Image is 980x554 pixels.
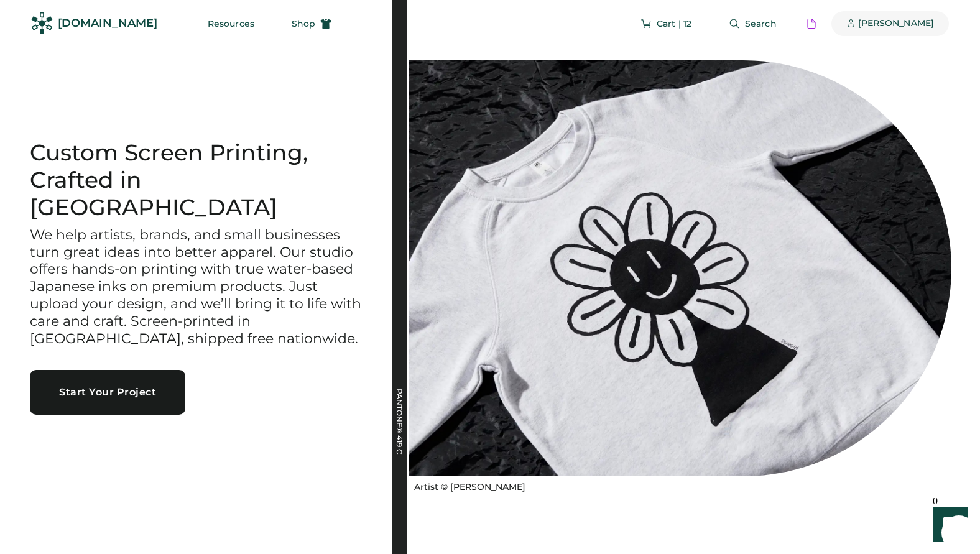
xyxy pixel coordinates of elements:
a: Artist © [PERSON_NAME] [409,476,525,494]
div: [PERSON_NAME] [858,17,934,30]
span: Shop [292,19,315,28]
span: Cart | 12 [657,19,691,28]
button: Shop [277,11,346,36]
div: [DOMAIN_NAME] [58,16,157,31]
span: Search [745,19,777,28]
button: Search [714,11,792,36]
iframe: Front Chat [921,498,974,552]
div: PANTONE® 419 C [395,389,403,513]
img: Rendered Logo - Screens [31,12,53,34]
div: Artist © [PERSON_NAME] [414,481,525,494]
button: Resources [193,11,269,36]
button: Cart | 12 [626,11,706,36]
button: Start Your Project [30,370,185,415]
h3: We help artists, brands, and small businesses turn great ideas into better apparel. Our studio of... [30,226,362,348]
h1: Custom Screen Printing, Crafted in [GEOGRAPHIC_DATA] [30,139,362,221]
